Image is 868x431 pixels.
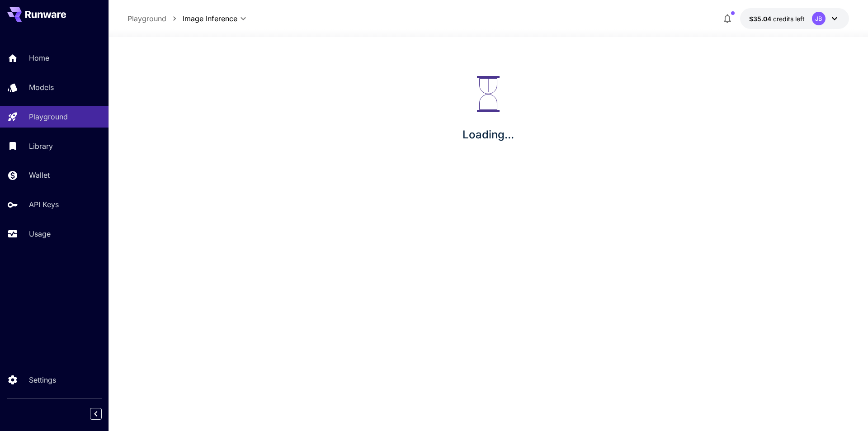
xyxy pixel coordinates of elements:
[29,82,54,93] p: Models
[127,13,166,24] a: Playground
[29,374,56,385] p: Settings
[740,8,849,29] button: $35.0362JB
[749,15,773,23] span: $35.04
[29,111,68,122] p: Playground
[29,170,50,180] p: Wallet
[773,15,805,23] span: credits left
[97,406,108,422] div: Collapse sidebar
[127,13,183,24] nav: breadcrumb
[90,408,102,420] button: Collapse sidebar
[462,127,514,143] p: Loading...
[29,199,59,210] p: API Keys
[749,14,805,24] div: $35.0362
[812,12,826,25] div: JB
[183,13,237,24] span: Image Inference
[29,52,49,63] p: Home
[29,141,53,152] p: Library
[29,228,51,239] p: Usage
